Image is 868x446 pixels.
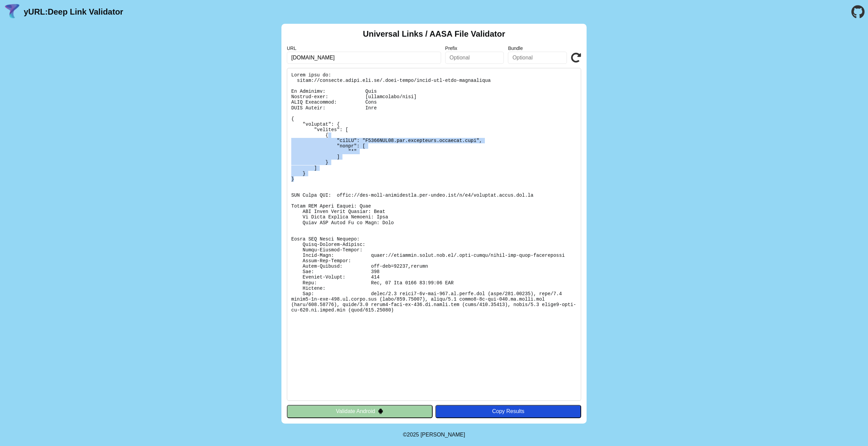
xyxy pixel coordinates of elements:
[445,52,504,64] input: Optional
[287,68,581,401] pre: Lorem ipsu do: sitam://consecte.adipi.eli.se/.doei-tempo/incid-utl-etdo-magnaaliqua En Adminimv: ...
[420,432,465,438] a: Michael Ibragimchayev's Personal Site
[439,408,578,414] div: Copy Results
[363,29,505,39] h2: Universal Links / AASA File Validator
[378,408,383,414] img: droidIcon.svg
[3,3,21,21] img: yURL Logo
[508,46,567,51] label: Bundle
[445,46,504,51] label: Prefix
[287,46,441,51] label: URL
[508,52,567,64] input: Optional
[287,405,433,418] button: Validate Android
[403,424,465,446] footer: ©
[435,405,581,418] button: Copy Results
[24,7,123,17] a: yURL:Deep Link Validator
[407,432,419,438] span: 2025
[287,52,441,64] input: Required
